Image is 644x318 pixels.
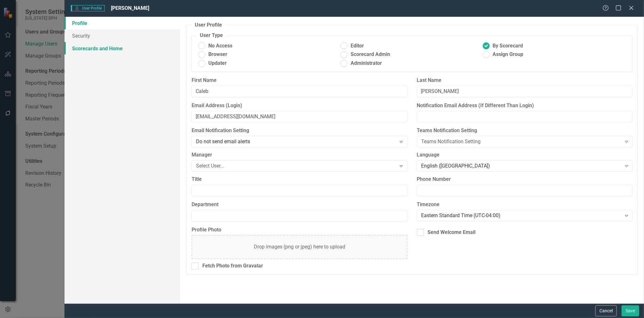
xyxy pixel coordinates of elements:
[192,102,407,109] label: Email Address (Login)
[417,102,633,109] label: Notification Email Address (If Different Than Login)
[196,138,396,145] div: Do not send email alerts
[595,305,617,316] button: Cancel
[428,229,476,236] div: Send Welcome Email
[192,21,225,29] legend: User Profile
[417,127,633,134] label: Teams Notification Setting
[71,5,105,11] span: User Profile
[208,42,232,50] span: No Access
[421,162,622,170] div: English ([GEOGRAPHIC_DATA])
[351,51,390,58] span: Scorecard Admin
[254,243,345,251] div: Drop images (png or jpeg) here to upload
[64,29,181,42] a: Security
[208,60,227,67] span: Updater
[192,127,407,134] label: Email Notification Setting
[197,32,226,39] legend: User Type
[111,5,149,11] span: [PERSON_NAME]
[64,42,181,55] a: Scorecards and Home
[351,60,382,67] span: Administrator
[421,138,622,145] div: Teams Notification Setting
[622,305,639,316] button: Save
[417,176,633,183] label: Phone Number
[192,77,407,84] label: First Name
[351,42,364,50] span: Editor
[192,176,407,183] label: Title
[202,262,263,270] div: Fetch Photo from Gravatar
[208,51,227,58] span: Browser
[64,17,181,29] a: Profile
[421,212,622,219] div: Eastern Standard Time (UTC-04:00)
[192,151,407,159] label: Manager
[192,226,407,234] label: Profile Photo
[417,151,633,159] label: Language
[493,42,523,50] span: By Scorecard
[196,162,396,170] div: Select User...
[493,51,524,58] span: Assign Group
[417,77,633,84] label: Last Name
[192,201,407,208] label: Department
[417,201,633,208] label: Timezone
